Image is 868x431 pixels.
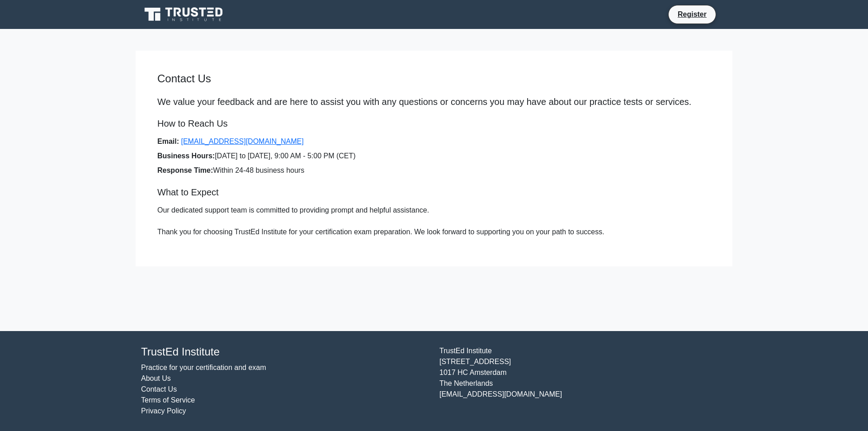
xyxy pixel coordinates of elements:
[181,137,303,145] a: [EMAIL_ADDRESS][DOMAIN_NAME]
[157,166,213,174] strong: Response Time:
[141,385,177,393] a: Contact Us
[157,72,711,85] h4: Contact Us
[157,227,711,237] p: Thank you for choosing TrustEd Institute for your certification exam preparation. We look forward...
[157,118,711,129] h5: How to Reach Us
[157,165,711,176] li: Within 24-48 business hours
[434,346,732,417] div: TrustEd Institute [STREET_ADDRESS] 1017 HC Amsterdam The Netherlands [EMAIL_ADDRESS][DOMAIN_NAME]
[141,364,266,371] a: Practice for your certification and exam
[157,137,179,145] strong: Email:
[141,346,429,359] h4: TrustEd Institute
[141,396,195,404] a: Terms of Service
[157,152,215,160] strong: Business Hours:
[157,151,711,161] li: [DATE] to [DATE], 9:00 AM - 5:00 PM (CET)
[141,407,186,415] a: Privacy Policy
[672,9,712,20] a: Register
[157,205,711,216] p: Our dedicated support team is committed to providing prompt and helpful assistance.
[157,96,711,107] p: We value your feedback and are here to assist you with any questions or concerns you may have abo...
[141,374,171,382] a: About Us
[157,187,711,198] h5: What to Expect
